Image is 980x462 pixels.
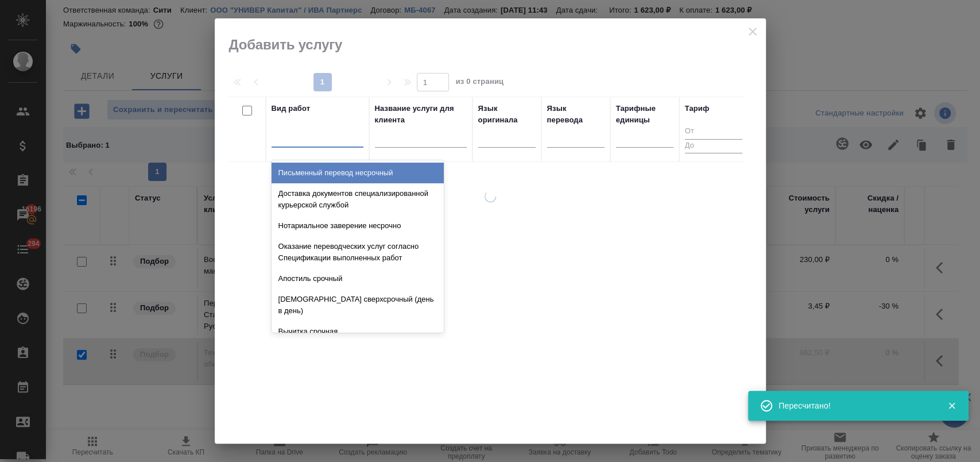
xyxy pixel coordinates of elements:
[272,215,444,236] div: Нотариальное заверение несрочно
[778,400,930,411] div: Пересчитано!
[547,103,605,126] div: Язык перевода
[685,139,742,153] input: До
[272,183,444,215] div: Доставка документов специализированной курьерской службой
[685,103,710,114] div: Тариф
[272,236,444,268] div: Оказание переводческих услуг согласно Спецификации выполненных работ
[940,401,963,411] button: Закрыть
[478,103,536,126] div: Язык оригинала
[272,289,444,321] div: [DEMOGRAPHIC_DATA] сверхсрочный (день в день)
[272,163,444,183] div: Письменный перевод несрочный
[272,321,444,342] div: Вычитка срочная
[375,103,467,126] div: Название услуги для клиента
[272,103,311,114] div: Вид работ
[685,125,742,139] input: От
[616,103,673,126] div: Тарифные единицы
[272,268,444,289] div: Апостиль срочный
